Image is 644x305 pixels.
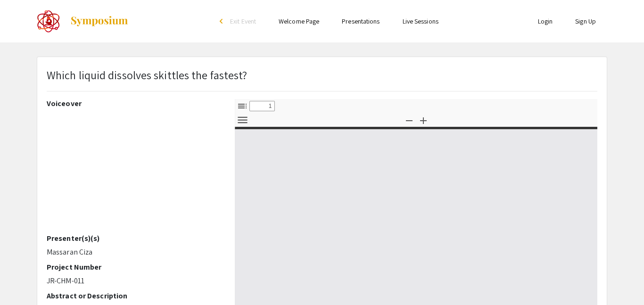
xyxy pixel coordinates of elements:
[538,17,553,25] a: Login
[342,17,380,25] a: Presentations
[279,17,319,25] a: Welcome Page
[37,9,129,33] a: The 2022 CoorsTek Denver Metro Regional Science and Engineering Fair
[70,16,129,27] img: Symposium by ForagerOne
[47,247,221,258] p: Massaran Ciza
[220,18,225,24] div: arrow_back_ios
[47,275,221,287] p: JR-CHM-011
[415,113,431,127] button: Zoom In
[47,263,221,272] h2: Project Number
[249,101,275,111] input: Page
[401,113,417,127] button: Zoom Out
[47,291,221,300] h2: Abstract or Description
[234,99,250,113] button: Toggle Sidebar
[403,17,438,25] a: Live Sessions
[575,17,596,25] a: Sign Up
[37,9,60,33] img: The 2022 CoorsTek Denver Metro Regional Science and Engineering Fair
[234,113,250,127] button: Tools
[47,99,221,108] h2: Voiceover
[230,17,256,25] span: Exit Event
[47,66,247,83] p: Which liquid dissolves skittles the fastest?
[47,234,221,243] h2: Presenter(s)(s)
